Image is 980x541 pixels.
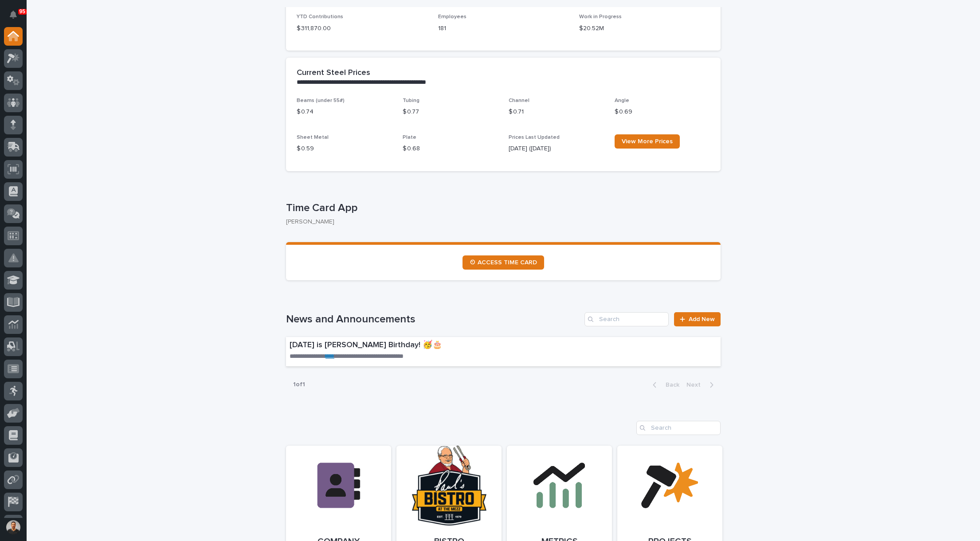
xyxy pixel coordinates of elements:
[674,312,721,326] a: Add New
[509,135,560,140] span: Prices Last Updated
[297,135,329,140] span: Sheet Metal
[297,144,392,153] p: $ 0.59
[286,218,713,226] p: [PERSON_NAME]
[297,14,343,20] span: YTD Contributions
[403,98,419,103] span: Tubing
[438,24,569,33] p: 181
[509,144,604,153] p: [DATE] ([DATE])
[689,316,715,322] span: Add New
[636,421,721,435] input: Search
[615,134,680,149] a: View More Prices
[297,68,370,78] h2: Current Steel Prices
[438,14,466,20] span: Employees
[286,374,312,396] p: 1 of 1
[579,24,710,33] p: $20.52M
[290,341,592,350] p: [DATE] is [PERSON_NAME] Birthday! 🥳🎂
[660,382,679,388] span: Back
[286,313,581,326] h1: News and Announcements
[286,202,717,215] p: Time Card App
[403,135,416,140] span: Plate
[463,255,544,270] a: ⏲ ACCESS TIME CARD
[615,98,629,103] span: Angle
[11,11,23,25] div: Notifications95
[297,24,427,33] p: $ 311,870.00
[622,138,673,145] span: View More Prices
[4,518,23,537] button: users-avatar
[20,8,25,15] p: 95
[509,98,529,103] span: Channel
[470,259,537,266] span: ⏲ ACCESS TIME CARD
[646,381,683,389] button: Back
[683,381,721,389] button: Next
[297,107,392,117] p: $ 0.74
[686,382,706,388] span: Next
[579,14,622,20] span: Work in Progress
[509,107,604,117] p: $ 0.71
[4,5,23,24] button: Notifications
[584,312,669,326] input: Search
[615,107,710,117] p: $ 0.69
[403,144,498,153] p: $ 0.68
[403,107,498,117] p: $ 0.77
[297,98,345,103] span: Beams (under 55#)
